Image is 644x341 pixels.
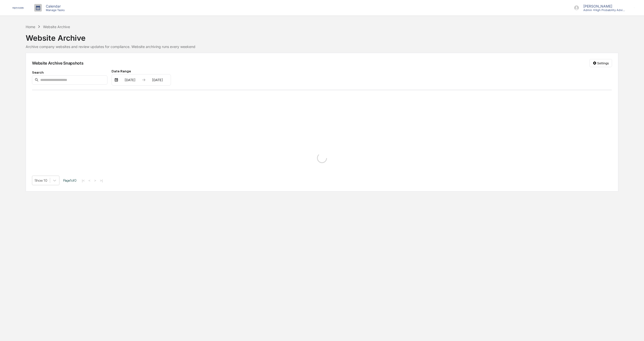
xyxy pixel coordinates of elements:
button: < [87,178,92,183]
img: arrow right [142,78,146,82]
button: > [93,178,98,183]
div: Website Archive [26,29,618,42]
img: calendar [114,78,118,82]
p: Manage Tasks [42,8,67,12]
div: Website Archive Snapshots [32,61,83,66]
div: [DATE] [119,78,141,82]
div: Search [32,70,108,74]
div: [DATE] [147,78,168,82]
button: |< [80,178,86,183]
button: Settings [589,59,612,67]
p: Calendar [42,4,67,8]
div: Date Range [112,69,171,73]
div: Home [26,25,35,29]
span: Page 1 of 0 [63,178,77,182]
button: >| [98,178,104,183]
img: logo [12,7,24,9]
div: Website Archive [43,25,70,29]
p: [PERSON_NAME] [579,4,626,8]
div: Archive company websites and review updates for compliance. Website archiving runs every weekend [26,44,618,49]
p: Admin • High Probability Advisors, LLC [579,8,626,12]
